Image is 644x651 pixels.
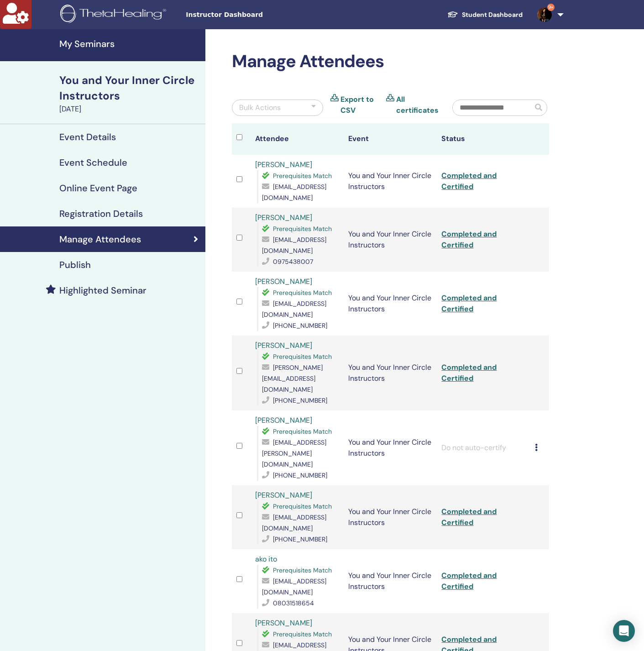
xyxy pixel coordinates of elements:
a: Completed and Certified [441,362,497,383]
h2: Manage Attendees [232,51,549,72]
span: [EMAIL_ADDRESS][DOMAIN_NAME] [262,236,326,255]
span: [PHONE_NUMBER] [273,535,327,543]
a: Completed and Certified [441,571,497,591]
td: You and Your Inner Circle Instructors [344,549,437,613]
span: [EMAIL_ADDRESS][PERSON_NAME][DOMAIN_NAME] [262,438,326,468]
span: [EMAIL_ADDRESS][DOMAIN_NAME] [262,183,326,202]
th: Status [437,123,530,155]
div: You and Your Inner Circle Instructors [59,73,200,104]
span: Prerequisites Match [273,427,332,436]
span: [EMAIL_ADDRESS][DOMAIN_NAME] [262,513,326,532]
h4: My Seminars [59,38,200,49]
a: Completed and Certified [441,507,497,527]
span: [PHONE_NUMBER] [273,471,327,479]
a: Completed and Certified [441,293,497,314]
h4: Event Schedule [59,157,127,168]
span: 08031518654 [273,599,314,607]
span: [EMAIL_ADDRESS][DOMAIN_NAME] [262,577,326,596]
img: default.jpg [537,7,552,22]
td: You and Your Inner Circle Instructors [344,485,437,549]
a: [PERSON_NAME] [255,618,312,628]
span: Instructor Dashboard [186,10,323,20]
a: All certificates [396,94,439,116]
a: ako ito [255,554,277,564]
h4: Publish [59,259,91,270]
a: [PERSON_NAME] [255,277,312,286]
a: [PERSON_NAME] [255,490,312,500]
a: [PERSON_NAME] [255,213,312,222]
div: Bulk Actions [239,102,281,113]
td: You and Your Inner Circle Instructors [344,272,437,336]
span: [PHONE_NUMBER] [273,321,327,330]
a: [PERSON_NAME] [255,415,312,425]
a: Export to CSV [340,94,379,116]
span: Prerequisites Match [273,225,332,233]
span: Prerequisites Match [273,502,332,510]
div: Open Intercom Messenger [613,620,635,642]
td: You and Your Inner Circle Instructors [344,336,437,410]
td: You and Your Inner Circle Instructors [344,208,437,272]
a: [PERSON_NAME] [255,341,312,350]
img: logo.png [60,5,169,25]
a: Student Dashboard [440,6,530,23]
h4: Manage Attendees [59,234,141,245]
td: You and Your Inner Circle Instructors [344,410,437,485]
a: You and Your Inner Circle Instructors[DATE] [54,73,205,115]
a: Completed and Certified [441,171,497,191]
span: [PERSON_NAME][EMAIL_ADDRESS][DOMAIN_NAME] [262,363,323,394]
span: Prerequisites Match [273,630,332,638]
h4: Registration Details [59,208,143,219]
h4: Online Event Page [59,183,137,194]
span: [EMAIL_ADDRESS][DOMAIN_NAME] [262,299,326,319]
td: You and Your Inner Circle Instructors [344,155,437,208]
span: Prerequisites Match [273,566,332,574]
div: [DATE] [59,104,200,115]
img: graduation-cap-white.svg [447,10,458,18]
a: [PERSON_NAME] [255,160,312,169]
span: Prerequisites Match [273,352,332,361]
span: 9+ [547,4,555,11]
a: Completed and Certified [441,229,497,250]
th: Attendee [251,123,344,155]
th: Event [344,123,437,155]
span: Prerequisites Match [273,289,332,297]
span: 0975438007 [273,257,313,266]
h4: Highlighted Seminar [59,285,147,296]
span: Prerequisites Match [273,172,332,180]
h4: Event Details [59,131,116,142]
span: [PHONE_NUMBER] [273,396,327,404]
